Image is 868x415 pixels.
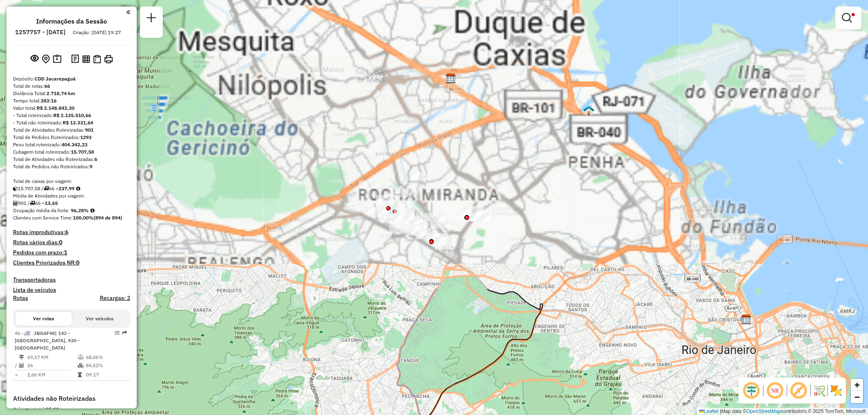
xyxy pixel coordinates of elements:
[78,372,82,377] i: Tempo total em rota
[13,134,130,141] div: Total de Pedidos Roteirizados:
[13,276,130,283] h4: Transportadoras
[741,314,752,325] img: CDD São Cristovão
[13,112,130,119] div: - Total roteirizado:
[13,406,130,413] div: Cubagem total:
[13,90,130,97] div: Distância Total:
[64,249,67,256] strong: 1
[143,10,160,28] a: Nova sessão e pesquisa
[19,363,24,368] i: Total de Atividades
[765,381,785,400] span: Ocultar NR
[40,53,51,65] button: Centralizar mapa no depósito ou ponto de apoio
[851,379,863,391] a: Zoom in
[126,7,130,17] a: Clique aqui para minimizar o painel
[59,239,62,246] strong: 0
[13,287,130,293] h4: Lista de veículos
[830,384,843,397] img: Exibir/Ocultar setores
[30,201,35,206] i: Total de rotas
[19,355,24,360] i: Distância Total
[34,330,55,336] span: JBG6F48
[855,380,860,390] span: +
[92,53,103,65] button: Visualizar Romaneio
[742,381,761,400] span: Ocultar deslocamento
[36,17,107,25] h4: Informações da Sessão
[78,363,84,368] i: % de utilização da cubagem
[59,185,74,191] strong: 237,99
[37,105,74,111] strong: R$ 2.148.842,30
[71,149,94,155] strong: 15.707,58
[27,371,77,379] td: 2,66 KM
[15,361,19,369] td: /
[15,371,19,379] td: =
[13,126,130,134] div: Total de Atividades Roteirizadas:
[720,408,721,414] span: |
[100,295,130,302] h4: Recargas: 2
[103,53,114,65] button: Imprimir Rotas
[71,207,89,213] strong: 96,28%
[747,408,781,414] a: OpenStreetMap
[53,112,91,118] strong: R$ 2.135.510,66
[13,148,130,156] div: Cubagem total roteirizado:
[13,163,130,170] div: Total de Pedidos não Roteirizados:
[15,28,66,36] h6: 1257757 - [DATE]
[852,13,855,16] span: Filtro Ativo
[851,391,863,403] a: Zoom out
[72,312,128,326] button: Ver veículos
[813,384,826,397] img: Fluxo de ruas
[697,408,868,415] div: Map data © contributors,© 2025 TomTom, Microsoft
[13,192,130,200] div: Média de Atividades por viagem:
[13,295,28,302] a: Rotas
[13,186,18,191] i: Cubagem total roteirizado
[46,406,59,412] strong: 85,10
[90,208,94,213] em: Média calculada utilizando a maior ocupação (%Peso ou %Cubagem) de cada rota da sessão. Rotas cro...
[45,200,58,206] strong: 13,65
[85,371,127,379] td: 09:17
[76,186,80,191] i: Meta Caixas/viagem: 222,00 Diferença: 15,99
[13,395,130,402] h4: Atividades não Roteirizadas
[13,239,130,246] h4: Rotas vários dias:
[13,156,130,163] div: Total de Atividades não Roteirizadas:
[115,330,120,335] em: Opções
[13,215,73,221] span: Clientes com Service Time:
[13,119,130,126] div: - Total não roteirizado:
[73,215,94,221] strong: 100,00%
[70,29,124,36] div: Criação: [DATE] 19:27
[13,201,18,206] i: Total de Atividades
[122,330,127,335] em: Rota exportada
[27,361,77,369] td: 26
[81,53,92,64] button: Visualizar relatório de Roteirização
[70,53,81,65] button: Logs desbloquear sessão
[78,355,84,360] i: % de utilização do peso
[80,134,92,140] strong: 1293
[13,200,130,207] div: 901 / 66 =
[35,76,76,82] strong: CDD Jacarepaguá
[46,90,75,96] strong: 2.718,74 km
[13,141,130,148] div: Peso total roteirizado:
[13,75,130,83] div: Depósito:
[13,229,130,236] h4: Rotas improdutivas:
[13,104,130,112] div: Valor total:
[85,361,127,369] td: 84,52%
[44,186,49,191] i: Total de rotas
[63,120,93,126] strong: R$ 13.331,64
[13,185,130,192] div: 15.707,58 / 66 =
[15,330,80,351] span: | 142 - [GEOGRAPHIC_DATA], 930 - [GEOGRAPHIC_DATA]
[13,207,69,213] span: Ocupação média da frota:
[85,127,94,133] strong: 901
[15,312,72,326] button: Ver rotas
[27,353,77,361] td: 69,17 KM
[44,83,50,89] strong: 66
[13,83,130,90] div: Total de rotas:
[839,10,858,26] a: Exibir filtros
[15,330,80,351] span: 46 -
[90,163,92,169] strong: 9
[584,105,594,116] img: RS - JPA
[446,73,456,84] img: CDD Pavuna
[76,259,79,266] strong: 0
[51,53,63,65] button: Painel de Sugestão
[29,52,40,65] button: Exibir sessão original
[699,408,719,414] a: Leaflet
[94,156,97,162] strong: 6
[94,215,122,221] strong: (894 de 894)
[13,178,130,185] div: Total de caixas por viagem:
